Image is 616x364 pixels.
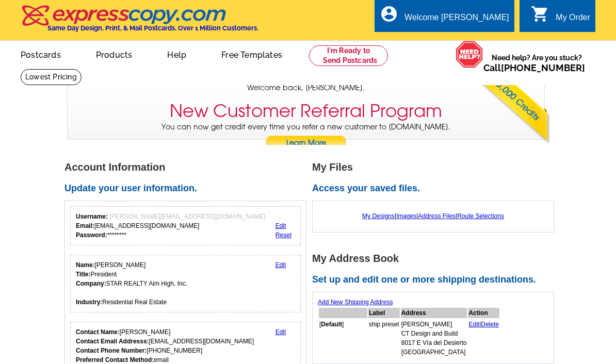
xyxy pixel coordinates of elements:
[70,255,301,312] div: Your personal details.
[76,356,154,363] strong: Preferred Contact Method:
[76,338,149,345] strong: Contact Email Addresss:
[76,222,94,229] strong: Email:
[380,5,398,23] i: account_circle
[151,42,203,66] a: Help
[318,206,548,226] div: | | |
[312,162,560,173] h1: My Files
[318,299,393,306] a: Add New Shipping Address
[64,183,312,194] h2: Update your user information.
[64,162,312,173] h1: Account Information
[275,231,291,239] a: Reset
[312,183,560,194] h2: Access your saved files.
[79,42,149,66] a: Products
[275,222,286,229] a: Edit
[404,13,509,27] div: Welcome [PERSON_NAME]
[501,62,585,73] a: [PHONE_NUMBER]
[362,212,395,220] a: My Designs
[68,122,544,151] p: You can now get credit every time you refer a new customer to [DOMAIN_NAME].
[401,308,467,318] th: Address
[321,321,342,328] b: Default
[483,62,585,73] span: Call
[265,136,347,151] a: Learn More
[76,280,106,287] strong: Company:
[76,328,120,336] strong: Contact Name:
[468,308,499,318] th: Action
[368,308,400,318] th: Label
[418,212,456,220] a: Address Files
[312,253,560,264] h1: My Address Book
[396,212,416,220] a: Images
[76,299,102,306] strong: Industry:
[275,328,286,336] a: Edit
[401,319,467,357] td: [PERSON_NAME] CT Design and Build 8017 E Vía del Desierto [GEOGRAPHIC_DATA]
[4,42,77,66] a: Postcards
[76,260,187,307] div: [PERSON_NAME] President STAR REALTY Aim High, Inc. Residential Real Estate
[531,11,590,24] a: shopping_cart My Order
[205,42,299,66] a: Free Templates
[456,41,483,68] img: help
[468,319,499,357] td: |
[76,231,107,239] strong: Password:
[170,101,442,122] h3: New Customer Referral Program
[76,271,90,278] strong: Title:
[468,321,479,328] a: Edit
[21,12,258,32] a: Same Day Design, Print, & Mail Postcards. Over 1 Million Customers.
[481,321,499,328] a: Delete
[247,82,365,93] span: Welcome back, [PERSON_NAME].
[76,213,108,220] strong: Username:
[368,319,400,357] td: ship preset
[76,347,147,354] strong: Contact Phone Number:
[483,53,590,73] span: Need help? Are you stuck?
[275,261,286,269] a: Edit
[70,206,301,245] div: Your login information.
[457,212,504,220] a: Route Selections
[109,213,265,220] span: [PERSON_NAME][EMAIL_ADDRESS][DOMAIN_NAME]
[531,5,549,23] i: shopping_cart
[312,274,560,286] h2: Set up and edit one or more shipping destinations.
[76,261,95,269] strong: Name:
[556,13,590,27] div: My Order
[319,319,367,357] td: [ ]
[47,24,258,32] h4: Same Day Design, Print, & Mail Postcards. Over 1 Million Customers.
